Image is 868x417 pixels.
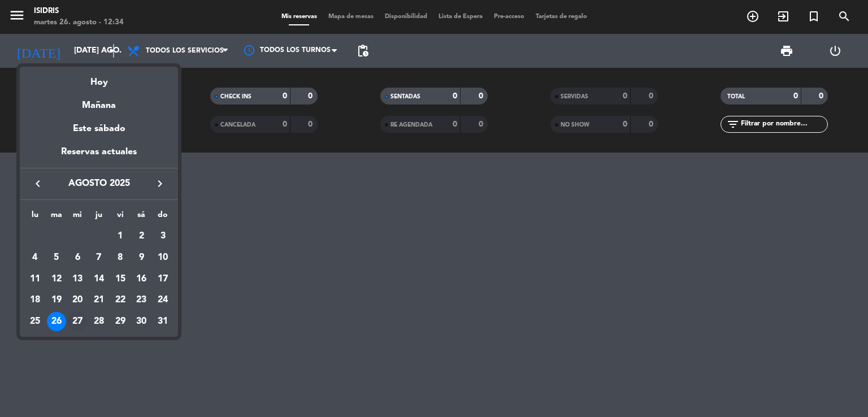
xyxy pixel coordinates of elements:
td: 22 de agosto de 2025 [110,289,131,311]
button: keyboard_arrow_left [28,176,48,191]
div: 18 [25,290,45,310]
td: 24 de agosto de 2025 [152,289,173,311]
div: 1 [111,227,130,246]
div: 14 [89,270,108,289]
td: 5 de agosto de 2025 [46,247,67,268]
div: 12 [47,270,66,289]
div: Este sábado [20,113,178,145]
td: 26 de agosto de 2025 [46,311,67,332]
td: 30 de agosto de 2025 [131,311,153,332]
div: 17 [153,270,172,289]
td: 25 de agosto de 2025 [24,311,46,332]
td: 3 de agosto de 2025 [152,225,173,247]
td: AGO. [24,225,110,247]
td: 10 de agosto de 2025 [152,247,173,268]
div: 11 [25,270,45,289]
div: 29 [111,312,130,331]
td: 29 de agosto de 2025 [110,311,131,332]
span: agosto 2025 [48,176,150,191]
td: 14 de agosto de 2025 [88,268,110,290]
div: 26 [47,312,66,331]
th: jueves [88,208,110,226]
i: keyboard_arrow_right [153,177,167,190]
div: 27 [68,312,87,331]
div: 15 [111,270,130,289]
div: 20 [68,290,87,310]
div: 7 [89,248,108,267]
div: 9 [132,248,151,267]
td: 12 de agosto de 2025 [46,268,67,290]
div: Reservas actuales [20,145,178,168]
div: Hoy [20,67,178,90]
th: lunes [24,208,46,226]
td: 18 de agosto de 2025 [24,289,46,311]
div: 21 [89,290,108,310]
th: domingo [152,208,173,226]
div: 4 [25,248,45,267]
div: 28 [89,312,108,331]
td: 23 de agosto de 2025 [131,289,153,311]
div: 13 [68,270,87,289]
td: 21 de agosto de 2025 [88,289,110,311]
td: 28 de agosto de 2025 [88,311,110,332]
td: 31 de agosto de 2025 [152,311,173,332]
div: 23 [132,290,151,310]
td: 2 de agosto de 2025 [131,225,153,247]
td: 20 de agosto de 2025 [67,289,88,311]
td: 19 de agosto de 2025 [46,289,67,311]
div: Mañana [20,90,178,113]
td: 6 de agosto de 2025 [67,247,88,268]
th: martes [46,208,67,226]
td: 15 de agosto de 2025 [110,268,131,290]
div: 30 [132,312,151,331]
div: 2 [132,227,151,246]
div: 25 [25,312,45,331]
i: keyboard_arrow_left [31,177,45,190]
td: 17 de agosto de 2025 [152,268,173,290]
th: viernes [110,208,131,226]
th: sábado [131,208,153,226]
button: keyboard_arrow_right [150,176,170,191]
td: 8 de agosto de 2025 [110,247,131,268]
th: miércoles [67,208,88,226]
div: 5 [47,248,66,267]
div: 8 [111,248,130,267]
td: 4 de agosto de 2025 [24,247,46,268]
div: 24 [153,290,172,310]
td: 13 de agosto de 2025 [67,268,88,290]
td: 7 de agosto de 2025 [88,247,110,268]
td: 16 de agosto de 2025 [131,268,153,290]
div: 31 [153,312,172,331]
td: 11 de agosto de 2025 [24,268,46,290]
td: 9 de agosto de 2025 [131,247,153,268]
div: 22 [111,290,130,310]
div: 19 [47,290,66,310]
div: 16 [132,270,151,289]
div: 6 [68,248,87,267]
td: 27 de agosto de 2025 [67,311,88,332]
div: 10 [153,248,172,267]
div: 3 [153,227,172,246]
td: 1 de agosto de 2025 [110,225,131,247]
